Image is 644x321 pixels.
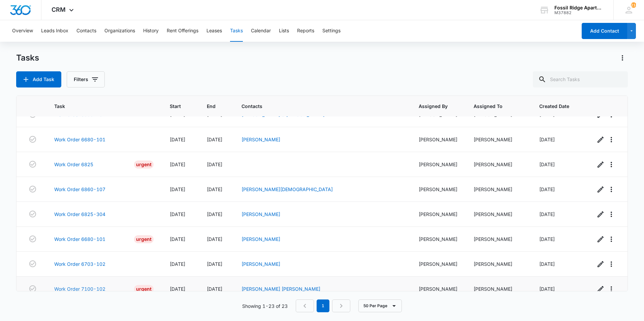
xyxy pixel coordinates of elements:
[54,285,105,292] a: Work Order 7100-102
[474,136,523,143] div: [PERSON_NAME]
[104,20,135,42] button: Organizations
[241,286,320,292] a: [PERSON_NAME] [PERSON_NAME]
[206,20,222,42] button: Leases
[67,71,105,87] button: Filters
[419,161,457,168] div: [PERSON_NAME]
[170,261,185,267] span: [DATE]
[134,285,154,293] div: Urgent
[539,286,555,292] span: [DATE]
[474,260,523,267] div: [PERSON_NAME]
[207,261,222,267] span: [DATE]
[207,186,222,192] span: [DATE]
[419,103,448,110] span: Assigned By
[279,20,289,42] button: Lists
[617,52,628,63] button: Actions
[170,162,185,167] span: [DATE]
[419,186,457,193] div: [PERSON_NAME]
[170,137,185,142] span: [DATE]
[41,20,68,42] button: Leads Inbox
[54,260,105,267] a: Work Order 6703-102
[134,235,154,243] div: Urgent
[539,236,555,242] span: [DATE]
[554,5,604,10] div: account name
[230,20,243,42] button: Tasks
[167,20,198,42] button: Rent Offerings
[474,161,523,168] div: [PERSON_NAME]
[207,103,216,110] span: End
[143,20,159,42] button: History
[358,299,402,312] button: 50 Per Page
[317,299,329,312] em: 1
[170,186,185,192] span: [DATE]
[241,103,393,110] span: Contacts
[207,137,222,142] span: [DATE]
[207,162,222,167] span: [DATE]
[251,20,271,42] button: Calendar
[582,23,627,39] button: Add Contact
[554,10,604,15] div: account id
[54,161,93,168] a: Work Order 6825
[419,260,457,267] div: [PERSON_NAME]
[474,186,523,193] div: [PERSON_NAME]
[207,211,222,217] span: [DATE]
[419,236,457,243] div: [PERSON_NAME]
[16,53,39,63] h1: Tasks
[242,302,288,310] p: Showing 1-23 of 23
[16,71,61,87] button: Add Task
[631,2,636,8] div: notifications count
[54,236,105,243] a: Work Order 6680-101
[539,137,555,142] span: [DATE]
[207,236,222,242] span: [DATE]
[241,186,333,192] a: [PERSON_NAME][DEMOGRAPHIC_DATA]
[322,20,341,42] button: Settings
[419,136,457,143] div: [PERSON_NAME]
[297,20,314,42] button: Reports
[170,236,185,242] span: [DATE]
[533,71,628,87] input: Search Tasks
[474,285,523,292] div: [PERSON_NAME]
[241,261,280,267] a: [PERSON_NAME]
[241,236,280,242] a: [PERSON_NAME]
[419,285,457,292] div: [PERSON_NAME]
[54,136,105,143] a: Work Order 6680-101
[474,211,523,218] div: [PERSON_NAME]
[54,103,144,110] span: Task
[631,2,636,8] span: 216
[241,211,280,217] a: [PERSON_NAME]
[474,236,523,243] div: [PERSON_NAME]
[419,211,457,218] div: [PERSON_NAME]
[296,299,350,312] nav: Pagination
[207,286,222,292] span: [DATE]
[539,261,555,267] span: [DATE]
[170,103,181,110] span: Start
[54,186,105,193] a: Work Order 6860-107
[170,286,185,292] span: [DATE]
[54,211,105,218] a: Work Order 6825-304
[170,211,185,217] span: [DATE]
[539,103,569,110] span: Created Date
[539,186,555,192] span: [DATE]
[539,162,555,167] span: [DATE]
[539,211,555,217] span: [DATE]
[76,20,96,42] button: Contacts
[12,20,33,42] button: Overview
[474,103,513,110] span: Assigned To
[241,137,280,142] a: [PERSON_NAME]
[52,6,66,13] span: CRM
[134,160,154,169] div: Urgent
